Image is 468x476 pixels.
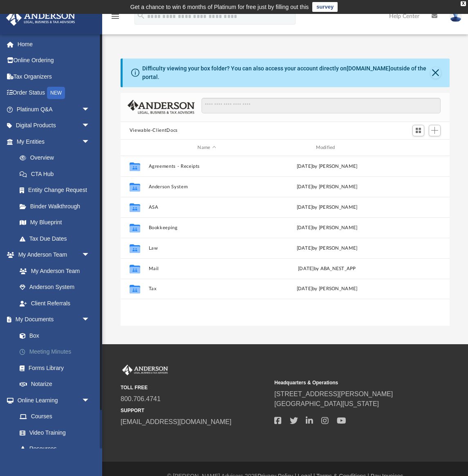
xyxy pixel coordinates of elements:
a: Courses [11,408,98,425]
a: My Anderson Teamarrow_drop_down [6,247,98,263]
input: Search files and folders [202,98,441,113]
img: User Pic [450,10,462,22]
span: arrow_drop_down [82,247,98,264]
a: menu [110,16,120,21]
div: [DATE] by [PERSON_NAME] [269,204,385,211]
div: [DATE] by [PERSON_NAME] [269,286,385,293]
a: My Anderson Team [11,263,94,279]
a: My Entitiesarrow_drop_down [6,133,102,150]
a: My Blueprint [11,214,98,231]
div: id [389,144,446,151]
a: Tax Due Dates [11,230,102,247]
div: [DATE] by [PERSON_NAME] [269,224,385,232]
a: Entity Change Request [11,182,102,199]
a: Forms Library [11,360,98,376]
button: Switch to Grid View [412,125,425,136]
img: Anderson Advisors Platinum Portal [121,365,170,375]
a: Meeting Minutes [11,344,102,360]
i: search [137,11,146,20]
div: [DATE] by ABA_NEST_APP [269,265,385,273]
span: arrow_drop_down [82,311,98,328]
a: Client Referrals [11,295,98,311]
a: Tax Organizers [6,68,102,85]
div: id [124,144,145,151]
div: close [461,1,466,6]
a: Digital Productsarrow_drop_down [6,117,102,134]
a: [EMAIL_ADDRESS][DOMAIN_NAME] [121,418,231,425]
div: [DATE] by [PERSON_NAME] [269,183,385,191]
a: Online Learningarrow_drop_down [6,392,98,408]
span: arrow_drop_down [82,117,98,134]
div: NEW [47,87,65,99]
button: ASA [148,205,265,210]
a: Platinum Q&Aarrow_drop_down [6,101,102,117]
a: Online Ordering [6,52,102,69]
div: grid [121,156,450,325]
button: Bookkeeping [148,225,265,230]
a: survey [312,2,338,12]
span: arrow_drop_down [82,101,98,118]
a: CTA Hub [11,166,102,182]
small: SUPPORT [121,407,269,414]
a: [DOMAIN_NAME] [347,65,390,72]
a: Order StatusNEW [6,85,102,102]
button: Anderson System [148,184,265,189]
div: [DATE] by [PERSON_NAME] [269,163,385,170]
div: Modified [269,144,385,151]
button: Mail [148,266,265,271]
a: Anderson System [11,279,98,296]
a: Video Training [11,424,94,441]
i: menu [110,11,120,21]
a: Home [6,36,102,52]
small: Headquarters & Operations [274,379,422,386]
a: Binder Walkthrough [11,198,102,214]
a: 800.706.4741 [121,395,161,402]
span: arrow_drop_down [82,133,98,150]
button: Tax [148,287,265,292]
button: Agreements - Receipts [148,164,265,169]
div: Difficulty viewing your box folder? You can also access your account directly on outside of the p... [142,64,430,81]
a: Overview [11,150,102,166]
a: Box [11,327,98,344]
button: Close [430,67,441,79]
button: Viewable-ClientDocs [130,127,178,134]
a: [STREET_ADDRESS][PERSON_NAME] [274,390,393,397]
img: Anderson Advisors Platinum Portal [4,10,78,26]
div: Get a chance to win 6 months of Platinum for free just by filling out this [130,2,309,12]
a: My Documentsarrow_drop_down [6,311,102,328]
a: Notarize [11,376,102,393]
div: [DATE] by [PERSON_NAME] [269,245,385,252]
button: Law [148,246,265,251]
a: Resources [11,441,98,457]
span: arrow_drop_down [82,392,98,409]
div: Name [148,144,265,151]
a: [GEOGRAPHIC_DATA][US_STATE] [274,400,379,407]
small: TOLL FREE [121,384,269,391]
button: Add [429,125,441,136]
